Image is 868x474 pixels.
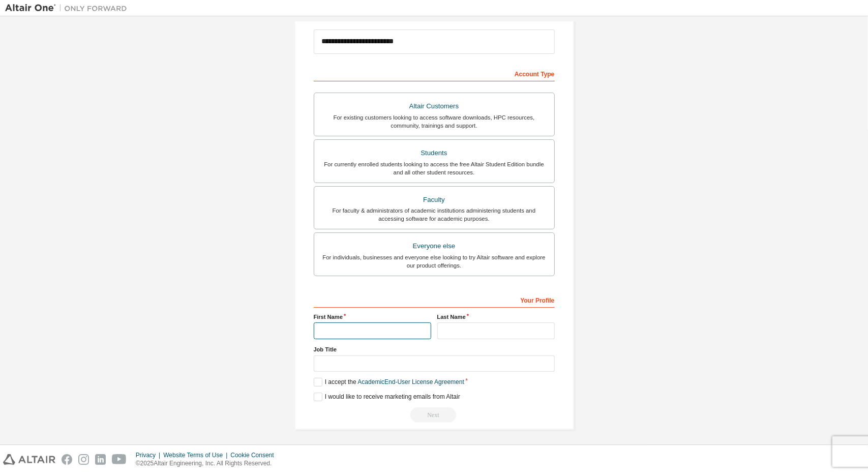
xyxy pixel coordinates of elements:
[95,454,106,465] img: linkedin.svg
[358,378,464,386] a: Academic End-User License Agreement
[314,291,555,308] div: Your Profile
[320,193,548,207] div: Faculty
[314,378,464,387] label: I accept the
[320,239,548,253] div: Everyone else
[112,454,127,465] img: youtube.svg
[314,345,555,353] label: Job Title
[5,3,132,13] img: Altair One
[320,206,548,223] div: For faculty & administrators of academic institutions administering students and accessing softwa...
[314,313,431,321] label: First Name
[320,160,548,176] div: For currently enrolled students looking to access the free Altair Student Edition bundle and all ...
[320,146,548,160] div: Students
[320,253,548,270] div: For individuals, businesses and everyone else looking to try Altair software and explore our prod...
[163,451,230,459] div: Website Terms of Use
[136,451,163,459] div: Privacy
[3,454,55,465] img: altair_logo.svg
[314,393,460,401] label: I would like to receive marketing emails from Altair
[437,313,555,321] label: Last Name
[230,451,280,459] div: Cookie Consent
[314,407,555,423] div: Read and acccept EULA to continue
[320,113,548,130] div: For existing customers looking to access software downloads, HPC resources, community, trainings ...
[314,65,555,81] div: Account Type
[320,99,548,113] div: Altair Customers
[136,459,280,468] p: © 2025 Altair Engineering, Inc. All Rights Reserved.
[78,454,89,465] img: instagram.svg
[62,454,72,465] img: facebook.svg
